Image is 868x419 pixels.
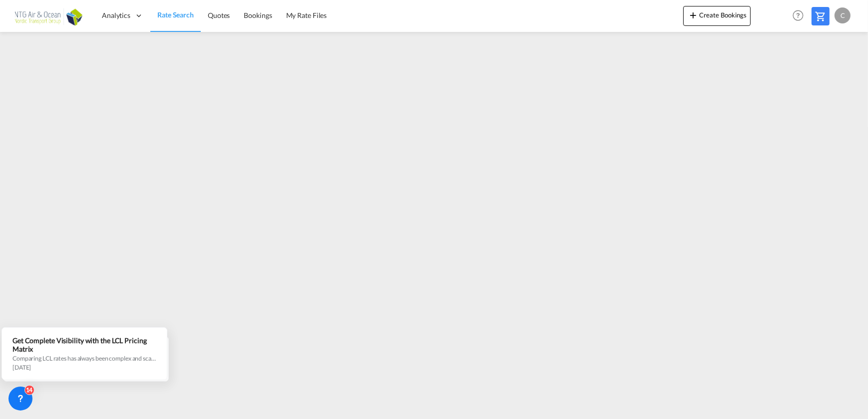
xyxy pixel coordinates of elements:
div: C [835,7,851,23]
span: Analytics [102,10,130,20]
img: c10840d0ab7511ecb0716db42be36143.png [15,4,82,27]
span: My Rate Files [286,11,327,19]
span: Bookings [244,11,272,19]
div: Help [790,7,812,25]
span: Quotes [208,11,230,19]
span: Rate Search [157,10,194,19]
button: icon-plus 400-fgCreate Bookings [683,6,751,26]
md-icon: icon-plus 400-fg [687,9,699,21]
span: Help [790,7,807,24]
